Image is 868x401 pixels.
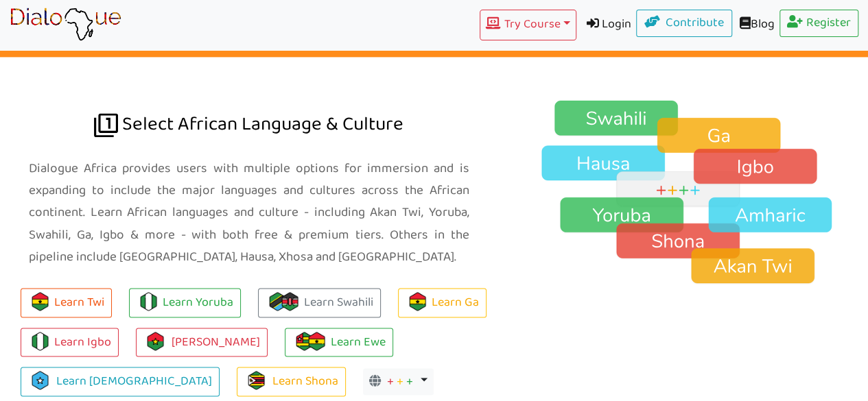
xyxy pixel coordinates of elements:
button: Learn Twi [21,288,112,317]
img: Twi language, Yoruba, Hausa, Fante, Igbo, Swahili, Amharic, Shona [518,99,868,285]
span: + [396,371,403,392]
img: learn African language platform app [10,8,121,42]
img: zimbabwe.93903875.png [247,371,266,389]
img: flag-nigeria.710e75b6.png [31,332,49,350]
a: Learn Shona [237,367,346,396]
img: somalia.d5236246.png [31,371,49,389]
span: + [386,371,393,392]
button: Try Course [480,10,576,40]
a: Learn [DEMOGRAPHIC_DATA] [21,367,220,396]
img: flag-ghana.106b55d9.png [408,292,427,311]
a: Learn Swahili [258,288,381,317]
img: flag-ghana.106b55d9.png [307,332,326,350]
img: flag-ghana.106b55d9.png [31,292,49,311]
a: Learn Ewe [285,328,393,357]
a: Blog [732,10,779,40]
img: flag-nigeria.710e75b6.png [139,292,158,311]
a: Learn Yoruba [129,288,241,317]
a: Contribute [636,10,732,37]
a: Register [779,10,859,37]
a: Learn Igbo [21,328,119,357]
img: togo.0c01db91.png [295,332,314,350]
h2: Select African Language & Culture [29,57,469,151]
img: flag-tanzania.fe228584.png [268,292,287,311]
p: Dialogue Africa provides users with multiple options for immersion and is expanding to include th... [29,158,469,268]
a: Login [576,10,637,40]
img: african language dialogue [94,113,118,137]
img: kenya.f9bac8fe.png [281,292,299,311]
button: + + + [363,368,434,396]
a: Learn Ga [398,288,486,317]
span: + [406,371,412,392]
img: burkina-faso.42b537ce.png [146,332,165,350]
a: [PERSON_NAME] [136,328,268,357]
